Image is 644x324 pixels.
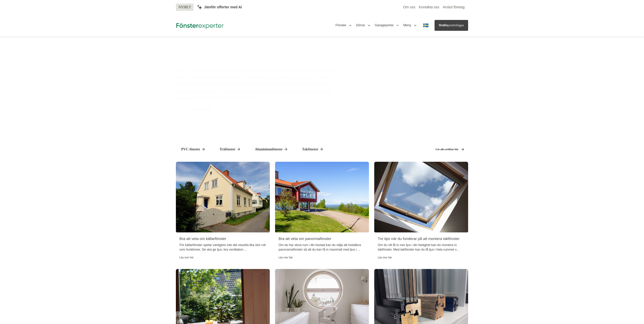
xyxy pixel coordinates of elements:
[176,67,344,104] p: Dyk in i vår samling av djupgående guider, speciellt anpassade för att navigera dig genom den kom...
[176,4,194,11] span: NYHET
[176,51,344,67] h1: Fönstertyper
[403,20,417,31] button: Meny
[375,20,400,31] button: Garageportar
[378,255,392,260] a: Läs mer här
[403,5,415,9] a: Om oss
[176,107,344,112] nav: Breadcrumb
[179,255,194,260] a: Läs mer här
[181,147,200,152] span: PVC-fönster
[176,107,183,112] a: Hem
[297,144,329,155] a: Takfönster
[187,107,189,112] span: »
[179,237,226,241] a: Bra att veta om källarfönster
[439,23,448,27] span: Gratis
[176,162,270,232] img: källarfönster
[197,5,242,10] a: Jämför offerter med AI
[336,20,353,31] button: Fönster
[378,237,460,241] a: Tre tips när du funderar på att montera takfönster
[255,147,283,152] span: Aluminiumfönster
[176,144,211,155] a: PVC-fönster
[279,237,331,241] a: Bra att veta om panormafönster
[432,145,468,154] a: Läs alla artiklar här
[179,243,266,252] p: För källarfönster spelar vanligtvis inte det visuella lika stor roll som funktioner. De ska ge lj...
[176,21,224,29] img: Fönsterexperter Logotyp
[214,144,246,155] a: Träfönster
[378,243,465,252] p: Om du vill få in mer ljus i din fastighet kan du montera in takfönster. Med takfönster kan du få ...
[435,20,468,31] a: Gratisprisförfrågan
[279,255,293,260] a: Läs mer här
[419,5,439,9] a: Kontakta oss
[443,5,465,9] a: Anslut företag
[204,5,242,9] span: Jämför offerter med AI
[279,243,365,252] p: Om du har stora rum i din bostad kan du välja att installera panoramafönster så att du kan få in ...
[436,147,459,152] span: Läs alla artiklar här
[191,107,212,112] a: Fönstertyper
[356,20,371,31] button: Dörrar
[275,162,369,232] img: panoramafönster
[250,144,293,155] a: Aluminiumfönster
[374,162,468,232] img: Takfönster
[302,147,318,152] span: Takfönster
[220,147,236,152] span: Träfönster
